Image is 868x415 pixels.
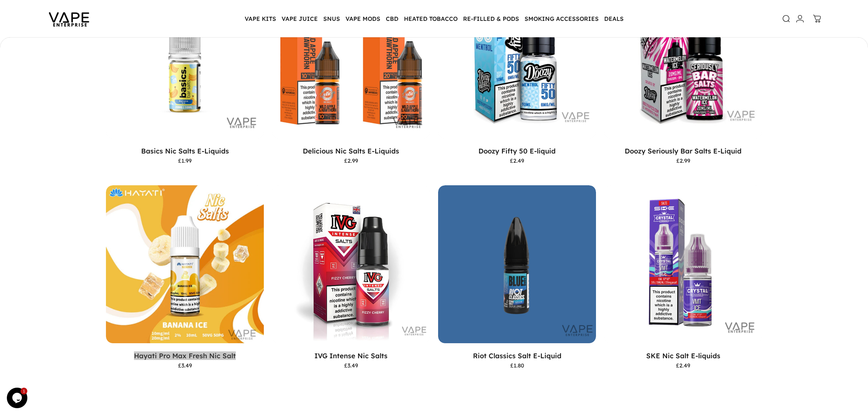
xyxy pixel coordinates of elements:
[344,363,358,368] span: £3.49
[473,351,561,360] a: Riot Classics Salt E-Liquid
[676,158,690,163] span: £2.99
[242,12,626,26] nav: Primary
[279,12,321,26] summary: VAPE JUICE
[343,12,383,26] summary: VAPE MODS
[478,147,556,155] a: Doozy Fifty 50 E-liquid
[601,12,626,26] a: DEALS
[676,363,690,368] span: £2.49
[460,12,522,26] summary: RE-FILLED & PODS
[272,185,430,343] img: IVG Intense Nic Salts
[344,158,358,163] span: £2.99
[510,158,524,163] span: £2.49
[522,12,601,26] summary: SMOKING ACCESSORIES
[242,12,279,26] summary: VAPE KITS
[178,363,192,368] span: £3.49
[178,158,192,163] span: £1.99
[510,363,524,368] span: £1.80
[106,185,264,343] img: Hayati Pro Max Fresh Nic Salt
[401,12,460,26] summary: HEATED TOBACCO
[810,11,825,26] a: 0 items
[321,12,343,26] summary: SNUS
[604,185,762,343] img: SKE Nic Salt E-liquids
[134,351,236,360] a: Hayati Pro Max Fresh Nic Salt
[314,351,388,360] a: IVG Intense Nic Salts
[7,388,29,408] iframe: chat widget
[438,185,596,343] a: Riot Classics Salt E-Liquid
[646,351,720,360] a: SKE Nic Salt E-liquids
[430,185,588,343] img: IVG Intense Nic Salts
[38,3,100,35] img: Vape Enterprise
[383,12,401,26] summary: CBD
[141,147,229,155] a: Basics Nic Salts E-Liquids
[438,185,596,343] img: Vape juice bottle labeled 'Blue' by 'Riot Classics' on a blue background
[303,147,399,155] a: Delicious Nic Salts E-Liquids
[625,147,742,155] a: Doozy Seriously Bar Salts E-Liquid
